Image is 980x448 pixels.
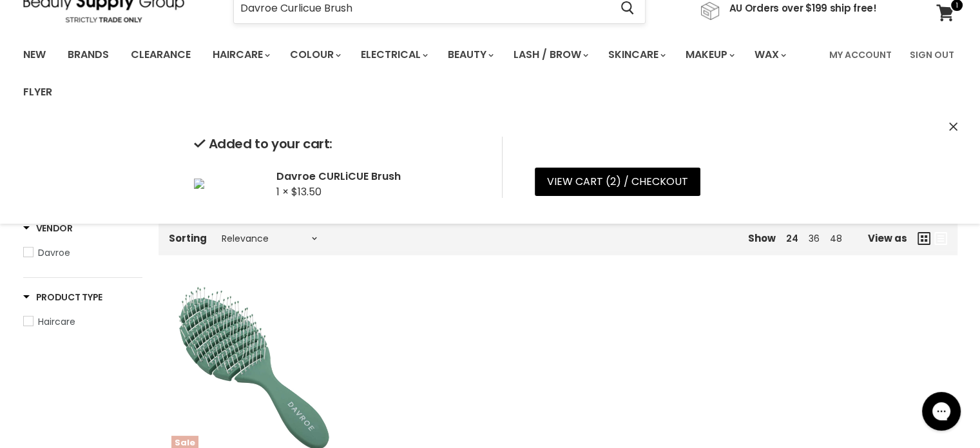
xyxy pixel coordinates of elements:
[599,41,673,68] a: Skincare
[14,36,821,111] ul: Main menu
[438,41,501,68] a: Beauty
[868,233,907,244] span: View as
[23,246,142,260] a: Davroe
[194,179,204,189] img: Davroe CURLiCUE Brush
[610,174,616,189] span: 2
[276,170,481,183] h2: Davroe CURLiCUE Brush
[7,36,974,111] nav: Main
[916,387,967,435] iframe: Gorgias live chat messenger
[676,41,742,68] a: Makeup
[504,41,596,68] a: Lash / Brow
[809,232,820,245] a: 36
[949,121,957,134] button: Close
[351,41,436,68] a: Electrical
[194,137,481,151] h2: Added to your cart:
[14,79,62,106] a: Flyer
[23,291,103,304] h3: Product Type
[14,41,55,68] a: New
[291,184,322,199] span: $13.50
[23,315,142,329] a: Haircare
[58,41,119,68] a: Brands
[821,41,899,68] a: My Account
[203,41,278,68] a: Haircare
[121,41,200,68] a: Clearance
[23,222,73,235] h3: Vendor
[902,41,962,68] a: Sign Out
[38,246,70,259] span: Davroe
[38,315,75,328] span: Haircare
[745,41,794,68] a: Wax
[535,168,700,196] a: View cart (2) / Checkout
[169,233,207,244] label: Sorting
[276,184,289,199] span: 1 ×
[830,232,842,245] a: 48
[748,231,776,245] span: Show
[786,232,798,245] a: 24
[280,41,349,68] a: Colour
